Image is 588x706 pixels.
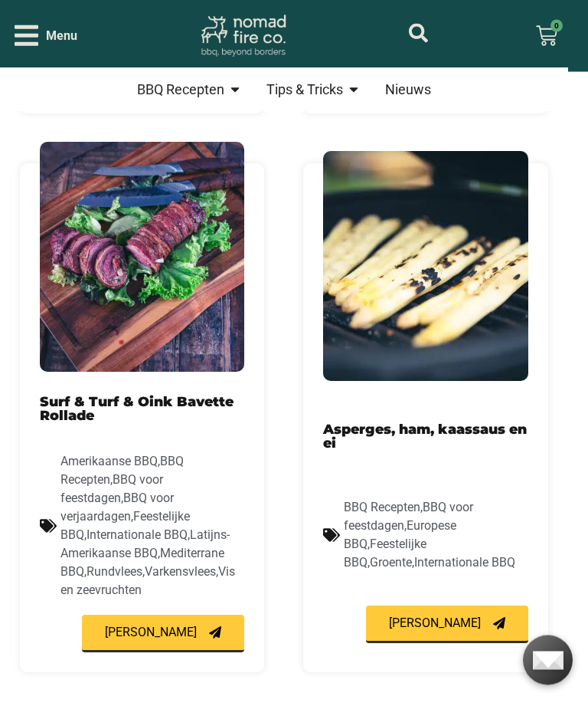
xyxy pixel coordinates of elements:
[46,27,77,45] span: Menu
[266,74,343,105] a: Tips & Tricks
[60,528,230,561] a: Latijns-Amerikaanse BBQ
[518,16,576,56] a: 0
[201,15,286,57] img: Nomad Fire Co
[409,24,428,43] a: mijn account
[550,20,563,32] span: 0
[366,606,528,644] a: [PERSON_NAME]
[344,501,515,570] span: , , , , ,
[87,565,142,580] a: Rundvlees
[370,556,412,570] a: Groente
[82,616,244,653] a: [PERSON_NAME]
[60,491,174,524] a: BBQ voor verjaardagen
[385,74,431,105] a: Nieuws
[414,556,515,570] a: Internationale BBQ
[137,74,224,105] a: BBQ Recepten
[344,537,426,570] a: Feestelijke BBQ
[87,528,188,543] a: Internationale BBQ
[60,473,163,506] a: BBQ voor feestdagen
[145,565,216,580] a: Varkensvlees
[105,627,197,639] span: [PERSON_NAME]
[40,394,234,424] a: Surf & Turf & Oink Bavette Rollade
[40,143,245,373] img: bavette-rollade-surf-turf-oink
[60,455,158,469] a: Amerikaanse BBQ
[323,422,527,452] a: Asperges, ham, kaassaus en ei
[323,152,528,382] img: Asperges met kaassaus van de bbq recept
[389,618,481,630] span: [PERSON_NAME]
[15,22,77,49] div: Open/Close Menu
[344,501,420,515] a: BBQ Recepten
[60,455,235,598] span: , , , , , , , , , ,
